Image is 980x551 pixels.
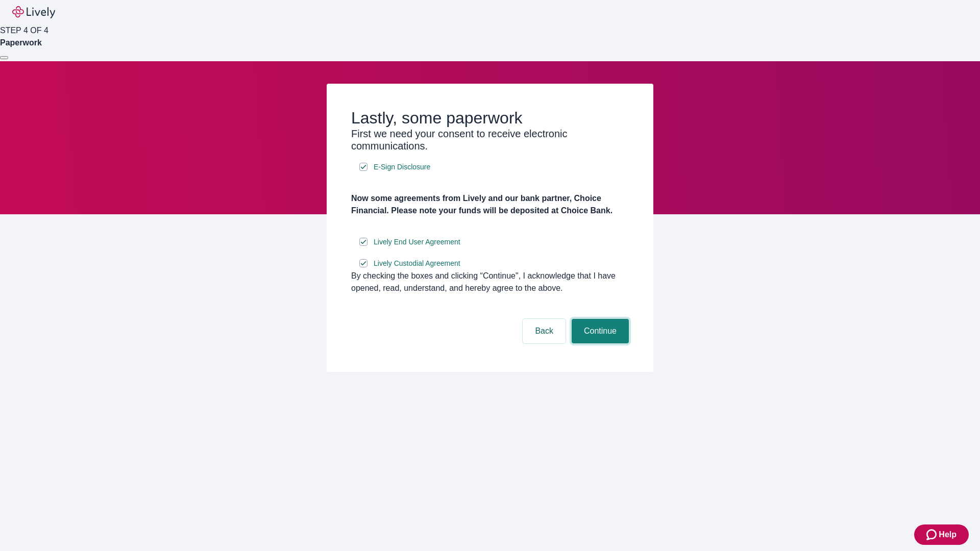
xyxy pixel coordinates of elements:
button: Back [523,319,566,343]
div: By checking the boxes and clicking “Continue", I acknowledge that I have opened, read, understand... [351,270,629,294]
button: Continue [572,319,629,343]
h2: Lastly, some paperwork [351,108,629,128]
a: e-sign disclosure document [372,257,462,270]
a: e-sign disclosure document [372,236,462,248]
span: E-Sign Disclosure [374,162,430,172]
h3: First we need your consent to receive electronic communications. [351,128,629,152]
button: Zendesk support iconHelp [914,524,969,545]
span: Lively End User Agreement [374,237,460,247]
span: Help [939,529,957,541]
span: Lively Custodial Agreement [374,258,460,269]
svg: Zendesk support icon [926,529,939,541]
a: e-sign disclosure document [372,161,432,173]
h4: Now some agreements from Lively and our bank partner, Choice Financial. Please note your funds wi... [351,192,629,217]
img: Lively [12,6,55,18]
